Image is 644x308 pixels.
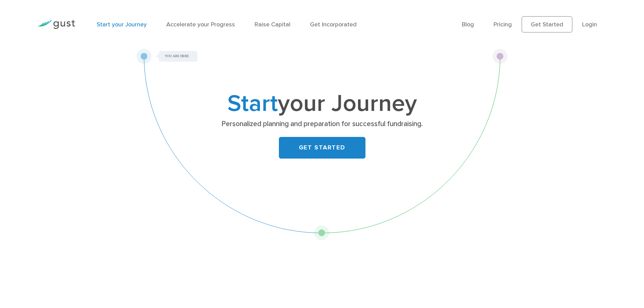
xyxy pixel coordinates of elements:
a: Get Started [522,16,572,32]
a: GET STARTED [279,137,365,159]
span: Start [228,89,278,118]
img: Gust Logo [37,20,75,29]
a: Accelerate your Progress [166,21,235,28]
a: Get Incorporated [310,21,357,28]
a: Login [582,21,597,28]
p: Personalized planning and preparation for successful fundraising. [191,119,453,129]
h1: your Journey [189,93,456,115]
a: Pricing [494,21,512,28]
a: Blog [462,21,474,28]
a: Raise Capital [255,21,290,28]
a: Start your Journey [97,21,147,28]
